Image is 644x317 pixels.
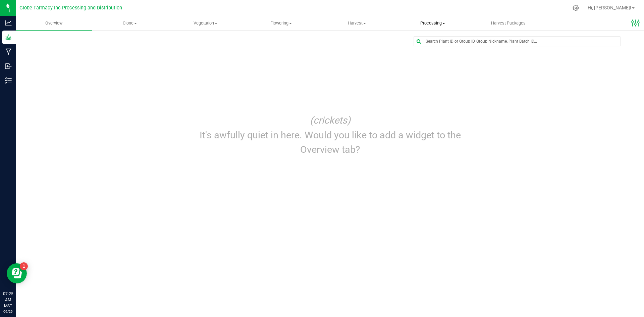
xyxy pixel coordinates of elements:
inline-svg: Analytics [5,19,12,26]
a: Vegetation [168,16,244,30]
span: Vegetation [168,20,243,26]
span: Harvest [319,20,394,26]
iframe: Resource center [7,263,27,283]
span: Hi, [PERSON_NAME]! [588,5,631,10]
span: Overview [36,20,71,26]
inline-svg: Inbound [5,63,12,70]
a: Clone [92,16,168,30]
span: Flowering [244,20,319,26]
inline-svg: Manufacturing [5,48,12,55]
p: It's awfully quiet in here. Would you like to add a widget to the Overview tab? [183,128,477,157]
span: Processing [395,20,470,26]
iframe: Resource center unread badge [20,262,28,270]
a: Flowering [243,16,319,30]
input: Search Plant ID or Group ID, Group Nickname, Plant Batch ID... [414,37,620,46]
a: Harvest [319,16,395,30]
inline-svg: Grow [5,34,12,41]
a: Overview [16,16,92,30]
inline-svg: Inventory [5,77,12,84]
a: Harvest Packages [471,16,546,30]
span: Clone [92,20,167,26]
a: Processing [395,16,471,30]
p: 09/29 [3,309,13,314]
p: 07:25 AM MST [3,291,13,309]
div: Manage settings [572,5,580,11]
span: Globe Farmacy Inc Processing and Distribution [19,5,122,11]
span: Harvest Packages [482,20,535,26]
i: (crickets) [310,115,351,126]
